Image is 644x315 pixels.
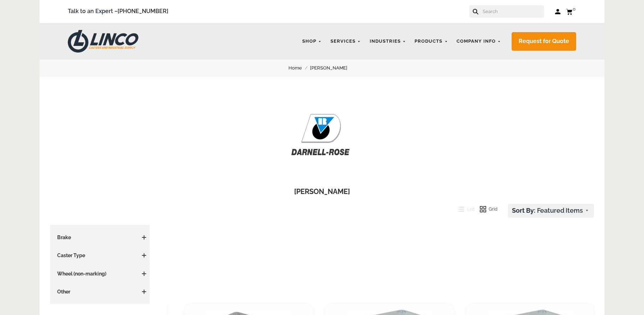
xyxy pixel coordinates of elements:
[573,6,576,12] span: 0
[68,30,138,53] img: LINCO CASTERS & INDUSTRIAL SUPPLY
[50,187,594,197] h1: [PERSON_NAME]
[299,35,325,48] a: Shop
[366,35,410,48] a: Industries
[54,270,146,277] h3: Wheel (non-marking)
[54,234,146,241] h3: Brake
[327,35,364,48] a: Services
[566,7,576,16] a: 0
[249,77,395,171] img: Darnell-Rose
[512,32,576,51] a: Request for Quote
[118,8,168,14] a: [PHONE_NUMBER]
[453,35,505,48] a: Company Info
[453,204,475,214] button: List
[310,64,356,72] a: [PERSON_NAME]
[68,7,168,16] span: Talk to an Expert –
[555,8,561,15] a: Log in
[411,35,451,48] a: Products
[288,64,310,72] a: Home
[54,252,146,259] h3: Caster Type
[54,288,146,295] h3: Other
[475,204,498,214] button: Grid
[482,5,544,18] input: Search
